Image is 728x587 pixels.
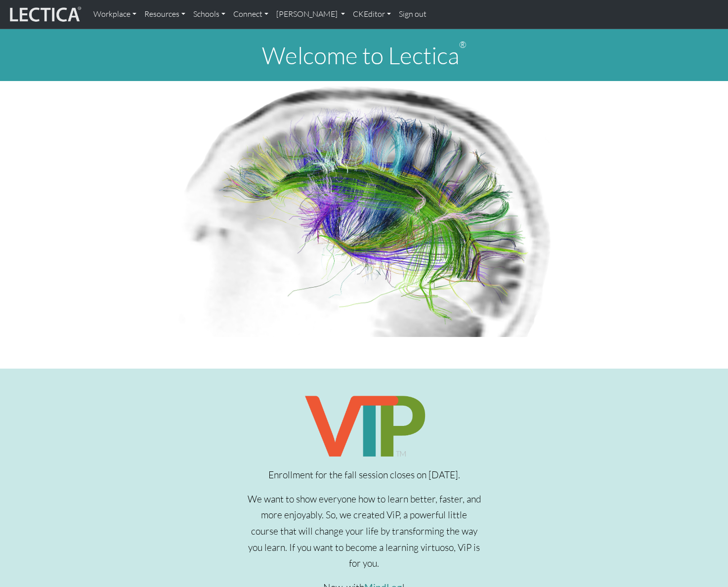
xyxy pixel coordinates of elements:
p: Enrollment for the fall session closes on [DATE]. [247,467,481,483]
a: Connect [229,4,272,25]
a: Schools [189,4,229,25]
img: Human Connectome Project Image [172,81,557,337]
a: CKEditor [349,4,395,25]
p: We want to show everyone how to learn better, faster, and more enjoyably. So, we created ViP, a p... [247,491,481,572]
a: Workplace [89,4,140,25]
a: Sign out [395,4,430,25]
sup: ® [459,39,467,50]
a: [PERSON_NAME] [272,4,349,25]
img: lecticalive [7,5,82,24]
a: Resources [140,4,189,25]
